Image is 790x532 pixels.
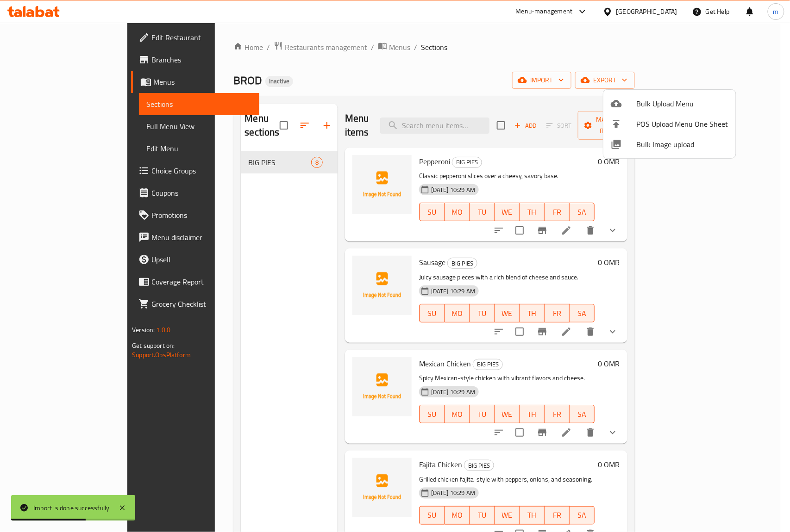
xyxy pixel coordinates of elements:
[603,114,736,134] li: POS Upload Menu One Sheet
[637,139,728,150] span: Bulk Image upload
[603,93,736,114] li: Upload bulk menu
[637,98,728,109] span: Bulk Upload Menu
[33,503,109,513] div: Import is done successfully
[637,118,728,130] span: POS Upload Menu One Sheet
